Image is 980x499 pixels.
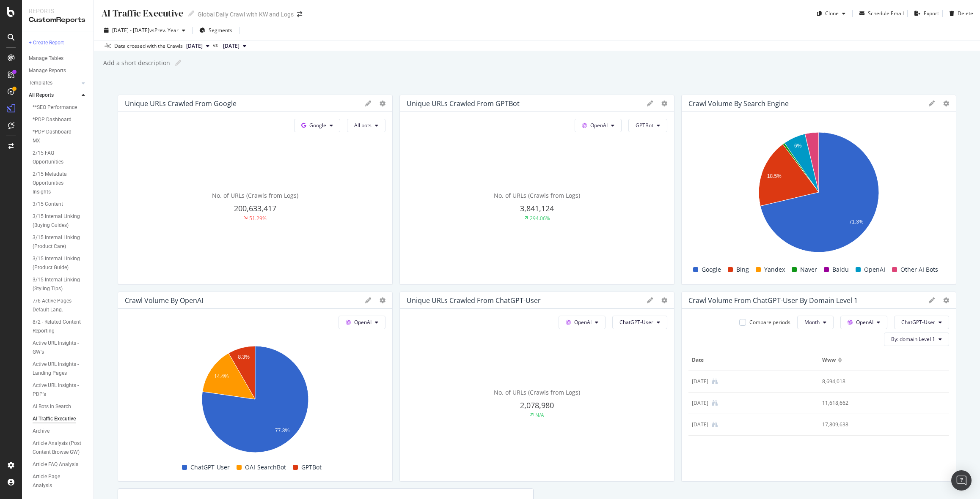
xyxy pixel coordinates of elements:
a: Archive [33,427,88,436]
span: 2025 Aug. 31st [186,42,203,50]
button: [DATE] - [DATE]vsPrev. Year [101,24,189,37]
div: Manage Tables [29,54,63,63]
div: Active URL Insights - GW's [33,339,81,357]
div: Unique URLs Crawled from ChatGPT-User [407,296,541,305]
span: 2,078,980 [520,400,554,410]
span: OAI-SearchBot [245,462,286,472]
div: Article Page Analysis [33,472,80,490]
div: All Reports [29,91,54,100]
a: + Create Report [29,38,88,47]
span: [DATE] - [DATE] [112,27,149,34]
span: Naver [800,264,817,275]
div: 11,618,662 [822,399,933,407]
span: vs [213,41,220,49]
a: Templates [29,79,79,87]
text: 8.3% [238,354,250,360]
a: 3/15 Internal Linking (Buying Guides) [33,212,88,230]
button: Delete [946,7,973,20]
span: Month [804,319,820,326]
div: CustomReports [29,15,87,25]
div: 2/15 FAQ Opportunities [33,149,80,166]
span: www [822,356,836,364]
span: GPTBot [636,122,653,129]
span: OpenAI [354,319,372,326]
span: Bing [736,264,749,275]
div: Unique URLs Crawled from GPTBotOpenAIGPTBotNo. of URLs (Crawls from Logs)3,841,124294.06% [399,95,674,285]
button: GPTBot [628,119,667,132]
text: 18.5% [767,173,782,179]
a: Active URL Insights - PDP's [33,381,88,399]
button: OpenAI [575,119,622,132]
button: Google [294,119,340,132]
div: 1 Jul. 2025 [692,399,708,407]
div: 51.29% [249,215,267,222]
span: ChatGPT-User [190,462,230,472]
div: 1 Aug. 2025 [692,421,708,428]
div: Article Analysis (Post Content Browse GW) [33,439,83,457]
div: Crawl Volume by OpenAIOpenAIA chart.ChatGPT-UserOAI-SearchBotGPTBot [118,292,393,482]
a: 8/2 - Related Content Reporting [33,318,88,335]
a: AI Bots in Search [33,402,88,411]
div: Article FAQ Analysis [33,460,78,469]
div: 2/15 Metadata Opportunities Insights [33,170,83,196]
div: 3/15 Internal Linking (Buying Guides) [33,212,83,230]
div: Delete [958,10,973,17]
span: Other AI Bots [900,264,938,275]
span: Baidu [832,264,849,275]
a: *PDP Dashboard [33,115,88,124]
span: No. of URLs (Crawls from Logs) [494,191,580,199]
span: ChatGPT-User [901,319,935,326]
div: + Create Report [29,38,64,47]
a: 2/15 Metadata Opportunities Insights [33,170,88,196]
div: AI Traffic Executive [101,7,183,20]
span: Google [702,264,721,275]
a: *PDP Dashboard - MX [33,128,88,145]
div: 3/15 Internal Linking (Product Guide) [33,254,83,272]
button: Export [911,7,939,20]
a: Active URL Insights - Landing Pages [33,360,88,378]
a: 2/15 FAQ Opportunities [33,149,88,166]
i: Edit report name [188,11,194,16]
div: arrow-right-arrow-left [297,11,302,17]
div: Crawl Volume from ChatGPT-User by domain Level 1Compare periodsMonthOpenAIChatGPT-UserBy: domain ... [681,292,956,482]
a: Article Page Analysis [33,472,88,490]
div: 3/15 Internal Linking (Styling Tips) [33,275,82,293]
svg: A chart. [125,342,385,460]
span: All bots [354,122,372,129]
div: N/A [535,412,544,419]
div: *PDP Dashboard - MX [33,128,80,145]
div: Data crossed with the Crawls [114,42,183,50]
button: Segments [196,24,236,37]
svg: A chart. [688,128,949,262]
span: vs Prev. Year [149,27,179,34]
i: Edit report name [175,60,181,66]
div: Unique URLs Crawled from Google [125,99,237,108]
div: 17,809,638 [822,421,933,428]
div: Compare periods [749,319,790,326]
span: OpenAI [590,122,608,129]
a: 3/15 Internal Linking (Styling Tips) [33,275,88,293]
div: Open Intercom Messenger [951,470,972,491]
div: 1 Jun. 2025 [692,378,708,385]
div: Schedule Email [868,10,904,17]
text: 6% [794,143,802,149]
div: Crawl Volume from ChatGPT-User by domain Level 1 [688,296,858,305]
div: Unique URLs Crawled from GPTBot [407,99,520,108]
span: GPTBot [301,462,322,472]
span: OpenAI [574,319,592,326]
span: OpenAI [864,264,885,275]
span: 3,841,124 [520,203,554,213]
div: 3/15 Content [33,200,63,209]
text: 14.4% [214,374,228,379]
a: 3/15 Content [33,200,88,209]
div: Add a short description [102,59,170,67]
div: 8/2 - Related Content Reporting [33,318,82,335]
a: Active URL Insights - GW's [33,339,88,357]
a: Article Analysis (Post Content Browse GW) [33,439,88,457]
span: Date [692,356,813,364]
text: 71.3% [849,219,863,225]
button: [DATE] [220,41,250,51]
span: 2024 Aug. 20th [223,42,239,50]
